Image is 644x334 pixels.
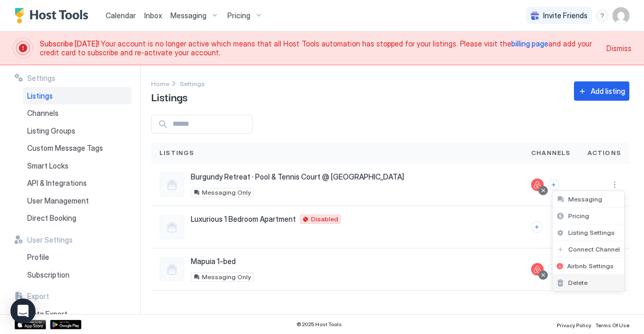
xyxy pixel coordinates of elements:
span: Pricing [568,212,589,220]
span: Connect Channel [568,245,620,253]
span: Listing Settings [568,229,615,236]
span: Airbnb Settings [567,262,614,270]
div: Open Intercom Messenger [10,299,36,324]
span: Delete [568,279,588,287]
span: Messaging [568,195,602,203]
